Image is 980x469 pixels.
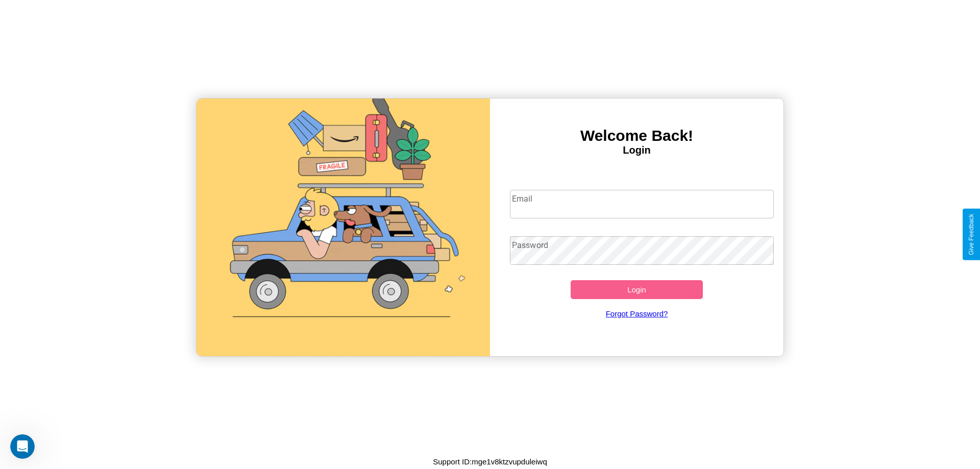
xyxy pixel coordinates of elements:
div: Give Feedback [968,214,975,255]
iframe: Intercom live chat [10,434,35,459]
button: Login [571,280,703,299]
h4: Login [490,144,783,156]
h3: Welcome Back! [490,127,783,144]
p: Support ID: mge1v8ktzvupduleiwq [433,455,547,468]
img: gif [197,98,490,356]
a: Forgot Password? [505,299,769,328]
